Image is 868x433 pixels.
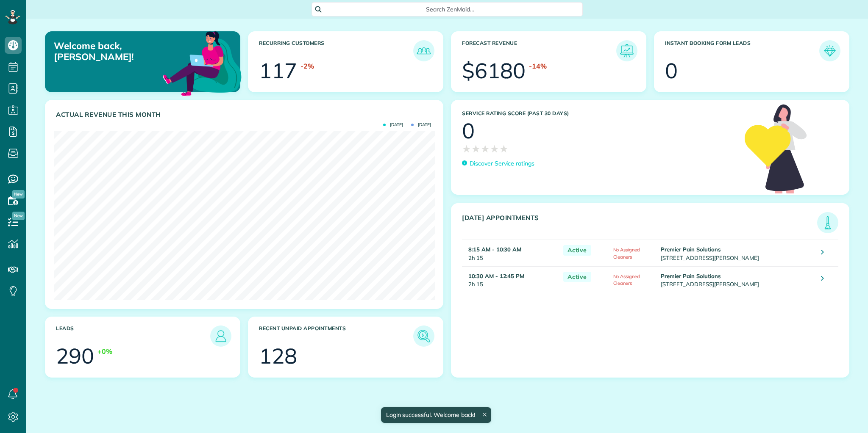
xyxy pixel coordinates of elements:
[161,22,243,104] img: dashboard_welcome-42a62b7d889689a78055ac9021e634bf52bae3f8056760290aed330b23ab8690.png
[56,345,94,367] div: 290
[54,40,178,63] p: Welcome back, [PERSON_NAME]!
[415,42,432,59] img: icon_recurring_customers-cf858462ba22bcd05b5a5880d41d6543d210077de5bb9ebc9590e49fd87d84ed.png
[468,246,521,253] strong: 8:15 AM - 10:30 AM
[563,245,591,256] span: Active
[383,123,403,127] span: [DATE]
[659,240,815,266] td: [STREET_ADDRESS][PERSON_NAME]
[462,266,559,292] td: 2h 15
[613,273,640,286] span: No Assigned Cleaners
[259,325,413,347] h3: Recent unpaid appointments
[665,40,819,61] h3: Instant Booking Form Leads
[12,212,25,220] span: New
[470,159,534,168] p: Discover Service ratings
[819,214,836,231] img: icon_todays_appointments-901f7ab196bb0bea1936b74009e4eb5ffbc2d2711fa7634e0d609ed5ef32b18b.png
[462,60,526,81] div: $6180
[381,407,491,423] div: Login successful. Welcome back!
[529,61,547,71] div: -14%
[499,141,509,156] span: ★
[661,273,721,279] strong: Premier Pain Solutions
[97,347,112,356] div: +0%
[659,266,815,292] td: [STREET_ADDRESS][PERSON_NAME]
[462,141,471,156] span: ★
[490,141,499,156] span: ★
[12,190,25,199] span: New
[259,60,297,81] div: 117
[821,42,838,59] img: icon_form_leads-04211a6a04a5b2264e4ee56bc0799ec3eb69b7e499cbb523a139df1d13a81ae0.png
[259,40,413,61] h3: Recurring Customers
[618,42,635,59] img: icon_forecast_revenue-8c13a41c7ed35a8dcfafea3cbb826a0462acb37728057bba2d056411b612bbbe.png
[212,328,229,345] img: icon_leads-1bed01f49abd5b7fead27621c3d59655bb73ed531f8eeb49469d10e621d6b896.png
[56,325,210,347] h3: Leads
[462,214,817,233] h3: [DATE] Appointments
[468,273,524,279] strong: 10:30 AM - 12:45 PM
[415,328,432,345] img: icon_unpaid_appointments-47b8ce3997adf2238b356f14209ab4cced10bd1f174958f3ca8f1d0dd7fffeee.png
[462,240,559,266] td: 2h 15
[300,61,314,71] div: -2%
[613,247,640,259] span: No Assigned Cleaners
[462,120,475,141] div: 0
[563,272,591,282] span: Active
[462,159,534,168] a: Discover Service ratings
[661,246,721,253] strong: Premier Pain Solutions
[471,141,481,156] span: ★
[462,110,736,116] h3: Service Rating score (past 30 days)
[259,345,297,367] div: 128
[481,141,490,156] span: ★
[665,60,678,81] div: 0
[411,123,431,127] span: [DATE]
[462,40,616,61] h3: Forecast Revenue
[56,111,434,119] h3: Actual Revenue this month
